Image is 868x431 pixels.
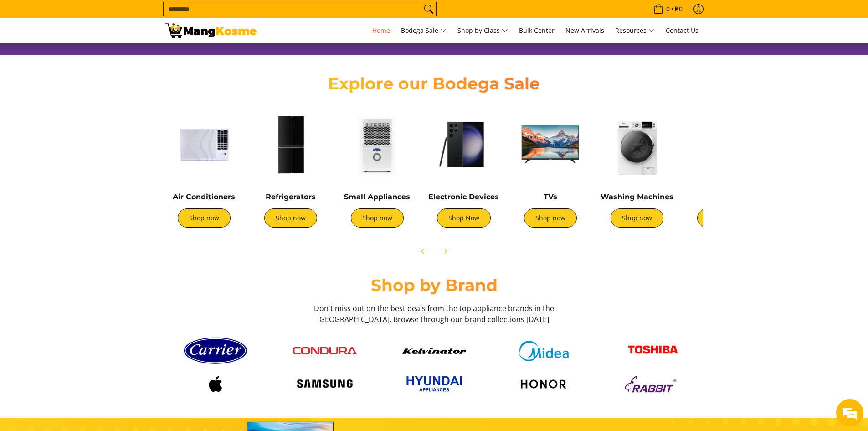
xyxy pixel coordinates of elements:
a: Air Conditioners [173,192,235,201]
a: Electronic Devices [428,192,499,201]
a: Midea logo 405e5d5e af7e 429b b899 c48f4df307b6 [493,341,594,361]
img: Logo samsung wordmark [293,375,357,393]
a: Bulk Center [514,18,559,43]
a: Refrigerators [266,192,316,201]
a: Carrier logo 1 98356 9b90b2e1 0bd1 49ad 9aa2 9ddb2e94a36b [165,334,266,368]
a: Kelvinator button 9a26f67e caed 448c 806d e01e406ddbdc [384,348,484,354]
a: Shop now [611,208,663,228]
a: Home [368,18,395,43]
img: Air Conditioners [165,106,243,183]
a: Logo samsung wordmark [275,375,375,393]
a: Washing Machines [601,192,673,201]
img: Kelvinator button 9a26f67e caed 448c 806d e01e406ddbdc [402,348,466,354]
a: Toshiba logo [603,338,703,363]
img: Midea logo 405e5d5e af7e 429b b899 c48f4df307b6 [512,341,575,361]
a: Shop now [351,208,404,228]
a: TVs [544,192,557,201]
a: Shop now [524,208,577,228]
a: Shop now [697,208,750,228]
a: Shop by Class [453,18,513,43]
button: Search [421,2,436,16]
button: Next [435,241,455,261]
span: Bodega Sale [401,25,447,36]
img: Electronic Devices [425,106,503,183]
a: Logo apple [165,373,266,395]
img: Logo honor [512,373,575,395]
nav: Main Menu [266,18,703,43]
h2: Shop by Brand [165,275,703,296]
img: Logo apple [184,373,247,395]
a: Shop Now [437,208,491,228]
img: Toshiba logo [621,338,685,363]
img: Condura logo red [293,347,357,354]
img: TVs [512,106,589,183]
img: Refrigerators [252,106,329,183]
span: New Arrivals [565,26,604,35]
a: Small Appliances [344,192,410,201]
a: Shop now [178,208,231,228]
img: Small Appliances [339,106,416,183]
a: Logo honor [493,373,594,395]
a: New Arrivals [561,18,609,43]
a: Shop now [264,208,317,228]
span: 0 [665,6,671,12]
img: Hyundai 2 [402,372,466,395]
button: Previous [413,241,433,261]
span: Bulk Center [519,26,555,35]
a: Condura logo red [275,347,375,354]
img: Cookers [685,106,762,183]
span: Shop by Class [457,25,508,36]
span: • [651,4,685,14]
span: Contact Us [666,26,699,35]
a: Hyundai 2 [384,372,484,395]
h3: Don't miss out on the best deals from the top appliance brands in the [GEOGRAPHIC_DATA]. Browse t... [311,303,557,325]
img: Carrier logo 1 98356 9b90b2e1 0bd1 49ad 9aa2 9ddb2e94a36b [184,334,247,368]
a: Bodega Sale [396,18,451,43]
a: Resources [611,18,659,43]
img: Washing Machines [598,106,676,183]
span: Home [372,26,390,35]
a: Logo rabbit [603,373,703,395]
img: Mang Kosme: Your Home Appliances Warehouse Sale Partner! [165,23,257,38]
span: Resources [615,25,655,36]
span: ₱0 [673,6,684,12]
img: Logo rabbit [621,373,685,395]
h2: Explore our Bodega Sale [302,73,566,94]
a: Contact Us [661,18,703,43]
